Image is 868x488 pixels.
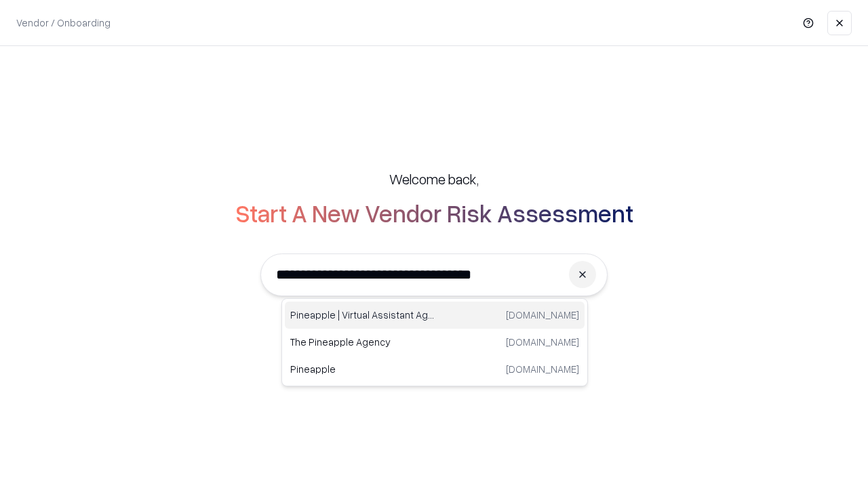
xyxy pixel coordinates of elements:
[290,308,435,322] p: Pineapple | Virtual Assistant Agency
[16,16,111,30] p: Vendor / Onboarding
[506,362,579,376] p: [DOMAIN_NAME]
[235,199,633,226] h2: Start A New Vendor Risk Assessment
[506,308,579,322] p: [DOMAIN_NAME]
[290,335,435,349] p: The Pineapple Agency
[506,335,579,349] p: [DOMAIN_NAME]
[389,169,479,188] h5: Welcome back,
[281,298,588,386] div: Suggestions
[290,362,435,376] p: Pineapple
